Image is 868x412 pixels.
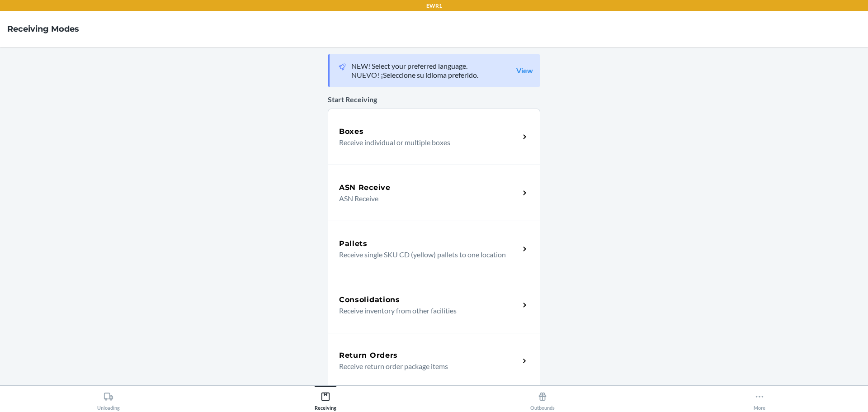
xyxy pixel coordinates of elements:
[97,388,120,411] div: Unloading
[434,386,651,411] button: Outbounds
[328,94,540,105] p: Start Receiving
[426,2,442,10] p: EWR1
[315,388,336,411] div: Receiving
[351,62,478,71] p: NEW! Select your preferred language.
[339,193,512,204] p: ASN Receive
[530,388,555,411] div: Outbounds
[516,66,533,75] a: View
[339,305,512,316] p: Receive inventory from other facilities
[339,294,400,305] h5: Consolidations
[339,126,364,137] h5: Boxes
[754,388,765,411] div: More
[339,137,512,148] p: Receive individual or multiple boxes
[651,386,868,411] button: More
[328,109,540,165] a: BoxesReceive individual or multiple boxes
[328,221,540,277] a: PalletsReceive single SKU CD (yellow) pallets to one location
[328,277,540,333] a: ConsolidationsReceive inventory from other facilities
[328,165,540,221] a: ASN ReceiveASN Receive
[339,238,368,249] h5: Pallets
[339,249,512,260] p: Receive single SKU CD (yellow) pallets to one location
[217,386,434,411] button: Receiving
[339,361,512,372] p: Receive return order package items
[339,350,398,361] h5: Return Orders
[339,182,391,193] h5: ASN Receive
[7,23,79,35] h4: Receiving Modes
[328,333,540,389] a: Return OrdersReceive return order package items
[351,71,478,80] p: NUEVO! ¡Seleccione su idioma preferido.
